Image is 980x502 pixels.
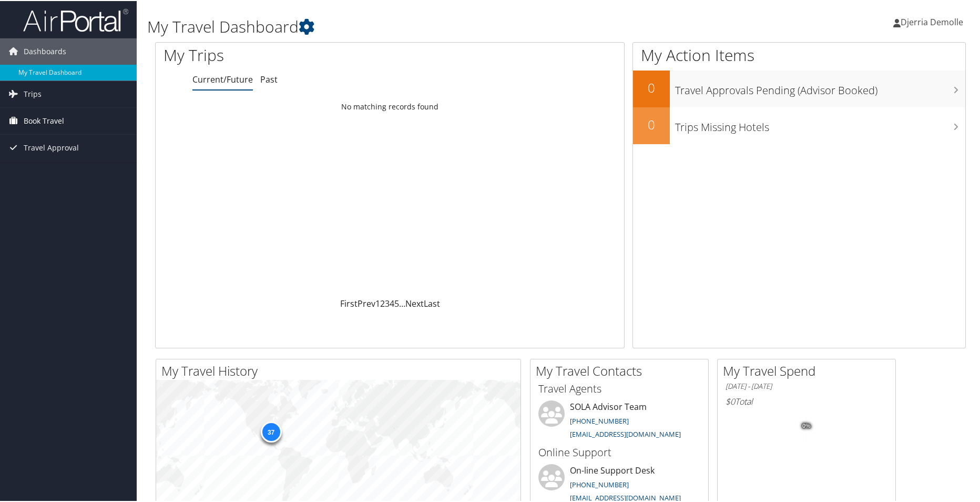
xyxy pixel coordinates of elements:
[726,380,887,390] h6: [DATE] - [DATE]
[424,297,440,308] a: Last
[675,114,965,134] h3: Trips Missing Hotels
[156,96,624,115] td: No matching records found
[161,361,520,379] h2: My Travel History
[533,399,706,443] li: SOLA Advisor Team
[260,73,278,84] a: Past
[538,380,700,395] h3: Travel Agents
[570,428,681,438] a: [EMAIL_ADDRESS][DOMAIN_NAME]
[399,297,405,308] span: …
[633,69,965,106] a: 0Travel Approvals Pending (Advisor Booked)
[633,115,670,133] h2: 0
[380,297,385,308] a: 2
[405,297,424,308] a: Next
[358,297,375,308] a: Prev
[192,73,253,84] a: Current/Future
[726,395,887,406] h6: Total
[802,422,811,428] tspan: 0%
[24,134,79,160] span: Travel Approval
[24,107,64,133] span: Book Travel
[390,297,394,308] a: 4
[538,444,700,459] h3: Online Support
[570,492,681,501] a: [EMAIL_ADDRESS][DOMAIN_NAME]
[375,297,380,308] a: 1
[147,15,698,37] h1: My Travel Dashboard
[260,420,281,441] div: 37
[385,297,390,308] a: 3
[901,15,963,27] span: Djerria Demolle
[23,7,128,32] img: airportal-logo.png
[893,5,974,37] a: Djerria Demolle
[633,78,670,96] h2: 0
[726,395,735,406] span: $0
[536,361,708,379] h2: My Travel Contacts
[570,479,629,488] a: [PHONE_NUMBER]
[394,297,399,308] a: 5
[570,415,629,425] a: [PHONE_NUMBER]
[340,297,358,308] a: First
[164,43,421,65] h1: My Trips
[633,106,965,143] a: 0Trips Missing Hotels
[723,361,895,379] h2: My Travel Spend
[24,37,66,64] span: Dashboards
[633,43,965,65] h1: My Action Items
[24,80,42,106] span: Trips
[675,77,965,97] h3: Travel Approvals Pending (Advisor Booked)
